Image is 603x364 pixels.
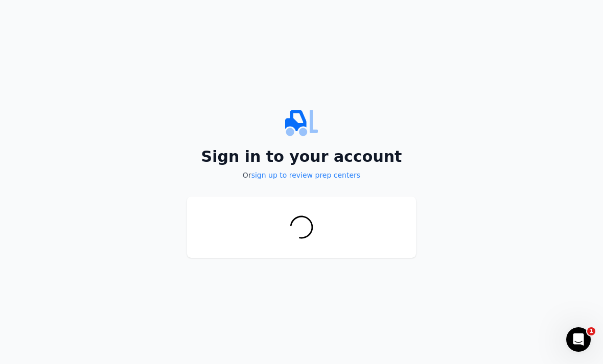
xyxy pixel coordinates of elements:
[587,327,595,335] span: 1
[187,107,416,139] img: PrepCenter
[187,148,416,166] h2: Sign in to your account
[187,170,416,180] p: Or
[566,327,591,352] iframe: Intercom live chat
[251,171,360,179] a: sign up to review prep centers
